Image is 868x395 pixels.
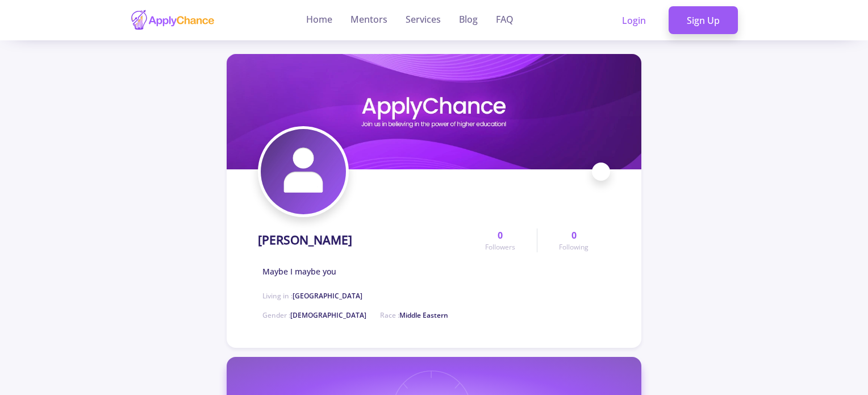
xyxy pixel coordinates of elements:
[604,6,664,35] a: Login
[258,233,352,247] h1: [PERSON_NAME]
[485,242,515,252] span: Followers
[464,228,537,252] a: 0Followers
[399,310,448,320] span: Middle Eastern
[571,228,577,242] span: 0
[498,228,503,242] span: 0
[262,265,336,277] span: Maybe I maybe you
[380,310,448,320] span: Race :
[559,242,589,252] span: Following
[130,9,215,31] img: applychance logo
[262,310,366,320] span: Gender :
[537,228,610,252] a: 0Following
[262,291,362,301] span: Living in :
[261,129,346,214] img: Farzad Ghasemiavatar
[227,54,641,169] img: Farzad Ghasemicover image
[293,291,362,301] span: [GEOGRAPHIC_DATA]
[290,310,366,320] span: [DEMOGRAPHIC_DATA]
[669,6,738,35] a: Sign Up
